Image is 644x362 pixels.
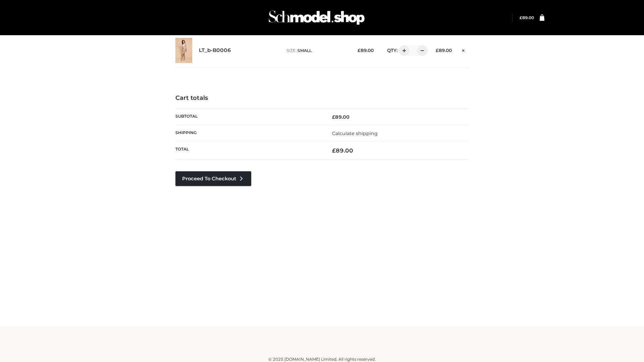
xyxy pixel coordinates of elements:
h4: Cart totals [175,95,469,102]
span: £ [332,114,335,120]
th: Shipping [175,125,322,141]
a: £89.00 [520,15,534,20]
div: QTY: [380,45,425,56]
bdi: 89.00 [358,48,374,53]
img: LT_b-B0006 - SMALL [175,38,192,63]
a: LT_b-B0006 [199,47,231,54]
bdi: 89.00 [436,48,452,53]
p: size : [286,48,347,54]
span: £ [332,147,336,154]
th: Subtotal [175,109,322,125]
a: Remove this item [459,45,469,54]
bdi: 89.00 [520,15,534,20]
a: Calculate shipping [332,130,378,136]
a: Proceed to Checkout [175,171,251,186]
img: Schmodel Admin 964 [266,4,367,31]
span: SMALL [298,48,312,53]
bdi: 89.00 [332,147,353,154]
bdi: 89.00 [332,114,350,120]
span: £ [520,15,522,20]
span: £ [436,48,439,53]
th: Total [175,142,322,160]
span: £ [358,48,361,53]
